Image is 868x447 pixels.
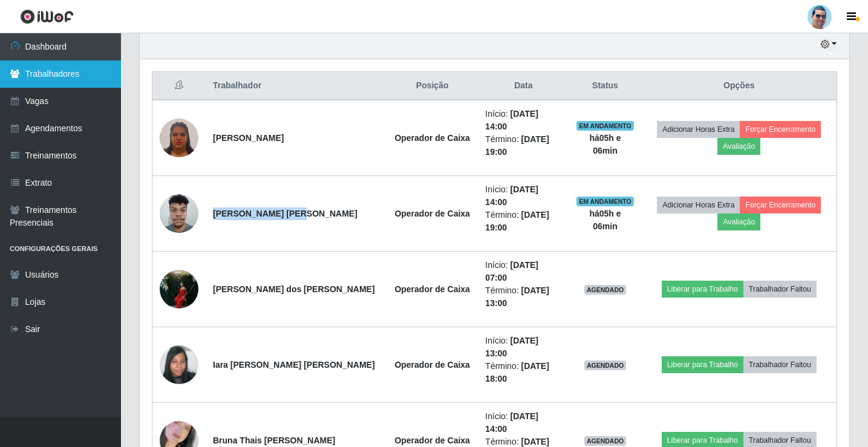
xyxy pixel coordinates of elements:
[485,360,561,385] li: Término:
[394,284,470,294] strong: Operador de Caixa
[485,260,538,282] time: [DATE] 07:00
[485,184,538,207] time: [DATE] 14:00
[657,121,740,138] button: Adicionar Horas Extra
[717,214,760,230] button: Avaliação
[160,263,198,315] img: 1751968749933.jpeg
[485,411,538,434] time: [DATE] 14:00
[740,121,821,138] button: Forçar Encerramento
[662,281,743,298] button: Liberar para Trabalho
[589,133,621,155] strong: há 05 h e 06 min
[662,356,743,373] button: Liberar para Trabalho
[394,133,470,143] strong: Operador de Caixa
[485,133,561,158] li: Término:
[485,108,561,133] li: Início:
[20,9,74,24] img: CoreUI Logo
[589,209,621,231] strong: há 05 h e 06 min
[206,72,387,100] th: Trabalhador
[485,109,538,131] time: [DATE] 14:00
[576,197,634,206] span: EM ANDAMENTO
[213,209,357,218] strong: [PERSON_NAME] [PERSON_NAME]
[394,436,470,445] strong: Operador de Caixa
[485,410,561,436] li: Início:
[160,117,198,158] img: 1752886707341.jpeg
[485,334,561,360] li: Início:
[394,360,470,370] strong: Operador de Caixa
[160,339,198,390] img: 1739231578264.jpeg
[213,133,284,143] strong: [PERSON_NAME]
[743,281,817,298] button: Trabalhador Faltou
[387,72,478,100] th: Posição
[485,336,538,358] time: [DATE] 13:00
[478,72,569,100] th: Data
[213,360,375,370] strong: Iara [PERSON_NAME] [PERSON_NAME]
[642,72,837,100] th: Opções
[485,183,561,209] li: Início:
[576,121,634,131] span: EM ANDAMENTO
[213,284,375,294] strong: [PERSON_NAME] dos [PERSON_NAME]
[213,436,335,445] strong: Bruna Thais [PERSON_NAME]
[569,72,641,100] th: Status
[717,138,760,155] button: Avaliação
[584,436,627,446] span: AGENDADO
[485,259,561,284] li: Início:
[743,356,817,373] button: Trabalhador Faltou
[160,188,198,239] img: 1751861377201.jpeg
[485,209,561,234] li: Término:
[485,284,561,310] li: Término:
[584,285,627,295] span: AGENDADO
[584,361,627,370] span: AGENDADO
[394,209,470,218] strong: Operador de Caixa
[657,197,740,214] button: Adicionar Horas Extra
[740,197,821,214] button: Forçar Encerramento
